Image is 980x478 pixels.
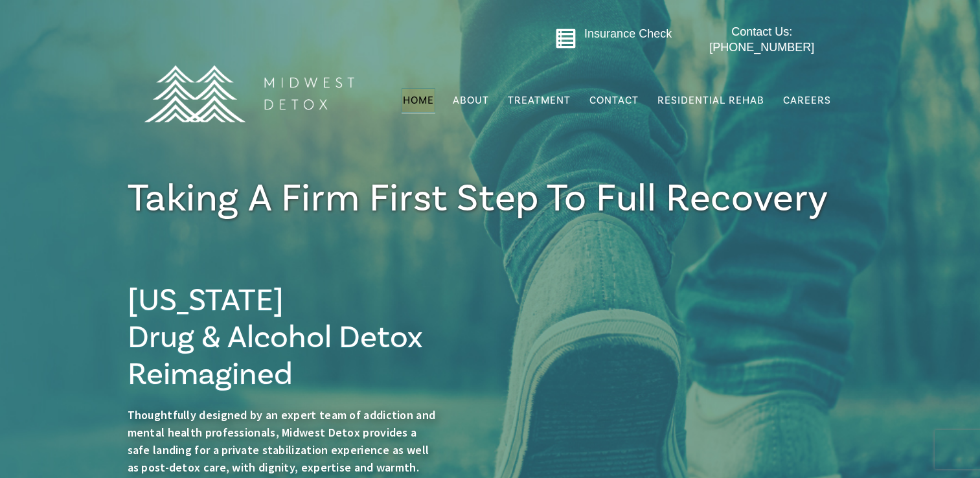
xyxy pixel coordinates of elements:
[403,94,434,107] span: Home
[656,88,766,113] a: Residential Rehab
[128,407,436,475] span: Thoughtfully designed by an expert team of addiction and mental health professionals, Midwest Det...
[589,95,639,106] span: Contact
[135,37,362,150] img: MD Logo Horitzontal white-01 (1) (1)
[782,88,832,113] a: Careers
[783,94,831,107] span: Careers
[128,280,423,394] span: [US_STATE] Drug & Alcohol Detox Reimagined
[588,88,640,113] a: Contact
[402,88,435,113] a: Home
[451,88,490,113] a: About
[709,25,814,53] span: Contact Us: [PHONE_NUMBER]
[555,28,576,54] a: Go to midwestdetox.com/message-form-page/
[507,88,572,113] a: Treatment
[657,94,764,107] span: Residential Rehab
[684,25,840,55] a: Contact Us: [PHONE_NUMBER]
[584,27,672,40] a: Insurance Check
[453,95,489,106] span: About
[508,95,571,106] span: Treatment
[128,174,829,223] span: Taking a firm First Step To full Recovery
